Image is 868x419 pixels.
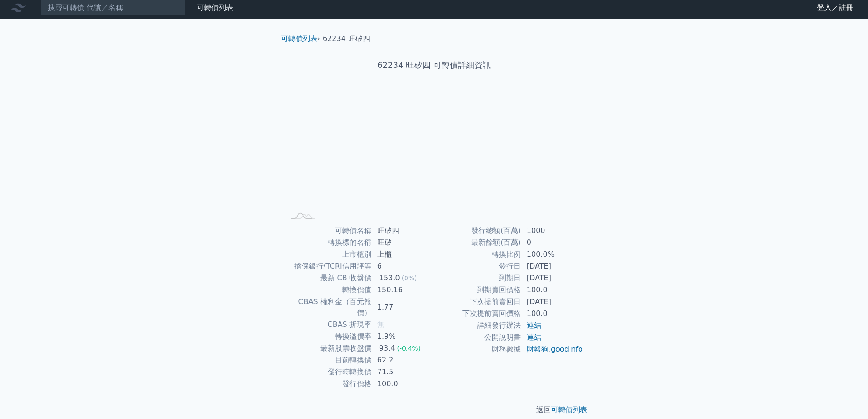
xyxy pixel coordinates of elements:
div: 93.4 [377,343,397,354]
td: , [521,343,584,355]
a: goodinfo [551,345,583,353]
div: 153.0 [377,273,402,284]
h1: 62234 旺矽四 可轉債詳細資訊 [274,59,595,72]
td: 最新股票收盤價 [285,342,372,354]
td: 旺矽 [372,237,434,248]
a: 可轉債列表 [551,405,587,414]
td: [DATE] [521,296,584,308]
td: 轉換標的名稱 [285,237,372,248]
td: 可轉債名稱 [285,225,372,237]
td: 轉換比例 [434,248,521,260]
td: 100.0 [372,378,434,390]
span: (-0.4%) [397,345,421,352]
td: 上櫃 [372,248,434,260]
td: 1.77 [372,296,434,319]
td: 發行日 [434,260,521,272]
td: 發行價格 [285,378,372,390]
td: 100.0 [521,284,584,296]
span: 無 [377,320,385,329]
div: 聊天小组件 [822,375,868,419]
td: 下次提前賣回價格 [434,308,521,320]
span: (0%) [402,274,417,282]
td: [DATE] [521,272,584,284]
td: 下次提前賣回日 [434,296,521,308]
td: 1000 [521,225,584,237]
td: 1.9% [372,331,434,342]
a: 登入／註冊 [810,0,861,15]
a: 財報狗 [527,345,549,353]
td: 詳細發行辦法 [434,320,521,331]
td: 6 [372,260,434,272]
td: 150.16 [372,284,434,296]
td: 擔保銀行/TCRI信用評等 [285,260,372,272]
td: 公開說明書 [434,331,521,343]
td: 100.0% [521,248,584,260]
td: 71.5 [372,366,434,378]
td: [DATE] [521,260,584,272]
li: › [281,33,320,44]
iframe: Chat Widget [822,375,868,419]
td: 100.0 [521,308,584,320]
td: 到期日 [434,272,521,284]
td: 最新餘額(百萬) [434,237,521,248]
td: 到期賣回價格 [434,284,521,296]
a: 連結 [527,321,541,330]
td: CBAS 折現率 [285,319,372,331]
a: 連結 [527,333,541,341]
p: 返回 [274,404,595,415]
td: 財務數據 [434,343,521,355]
td: 0 [521,237,584,248]
td: 轉換溢價率 [285,331,372,342]
td: CBAS 權利金（百元報價） [285,296,372,319]
td: 轉換價值 [285,284,372,296]
td: 發行總額(百萬) [434,225,521,237]
td: 62.2 [372,354,434,366]
a: 可轉債列表 [197,3,233,12]
a: 可轉債列表 [281,34,318,43]
g: Chart [299,100,573,209]
td: 目前轉換價 [285,354,372,366]
td: 最新 CB 收盤價 [285,272,372,284]
td: 發行時轉換價 [285,366,372,378]
td: 旺矽四 [372,225,434,237]
td: 上市櫃別 [285,248,372,260]
li: 62234 旺矽四 [323,33,370,44]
